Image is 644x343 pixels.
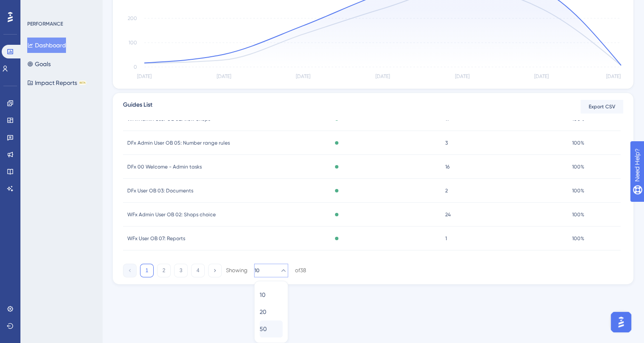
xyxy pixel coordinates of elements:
[127,211,216,218] span: WFx Admin User OB 02: Shops choice
[572,140,584,146] span: 100%
[129,40,137,46] tspan: 100
[572,211,584,218] span: 100%
[255,267,260,274] span: 10
[217,73,231,79] tspan: [DATE]
[127,235,185,242] span: WFx User OB 07: Reports
[27,56,51,72] button: Goals
[191,264,205,277] button: 4
[606,73,620,79] tspan: [DATE]
[226,267,247,274] div: Showing
[445,163,449,170] span: 16
[445,140,448,146] span: 3
[534,73,549,79] tspan: [DATE]
[572,163,584,170] span: 100%
[260,286,283,303] button: 10
[295,267,306,274] div: of 38
[296,73,310,79] tspan: [DATE]
[137,73,152,79] tspan: [DATE]
[445,187,448,194] span: 2
[589,103,615,110] span: Export CSV
[134,64,137,70] tspan: 0
[157,264,171,277] button: 2
[572,235,584,242] span: 100%
[455,73,469,79] tspan: [DATE]
[375,73,390,79] tspan: [DATE]
[174,264,188,277] button: 3
[20,2,53,12] span: Need Help?
[445,235,447,242] span: 1
[123,100,152,113] span: Guides List
[27,75,86,90] button: Impact ReportsBETA
[260,303,283,320] button: 20
[254,264,288,277] button: 10
[260,324,267,334] span: 50
[127,140,230,146] span: DFx Admin User OB 05: Number range rules
[445,211,451,218] span: 24
[581,100,623,113] button: Export CSV
[608,309,634,335] iframe: UserGuiding AI Assistant Launcher
[140,264,154,277] button: 1
[260,307,266,317] span: 20
[127,187,193,194] span: DFx User OB 03: Documents
[572,187,584,194] span: 100%
[260,290,266,300] span: 10
[260,320,283,337] button: 50
[27,38,66,53] button: Dashboard
[128,15,137,21] tspan: 200
[79,81,86,85] div: BETA
[27,20,63,27] div: PERFORMANCE
[127,163,202,170] span: DFx 00 Welcome - Admin tasks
